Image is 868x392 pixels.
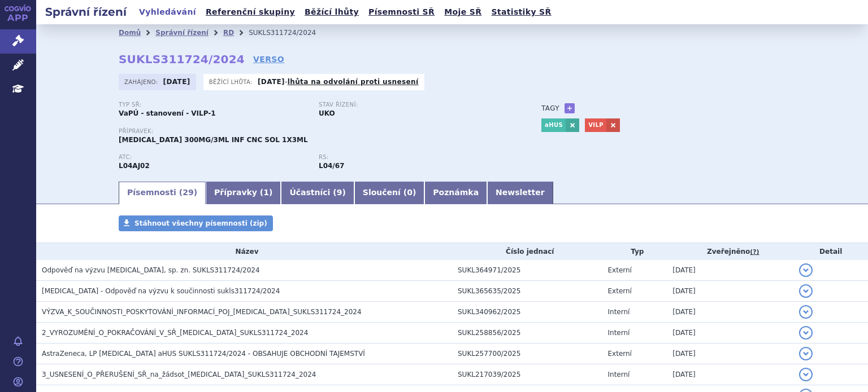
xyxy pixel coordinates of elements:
strong: RAVULIZUMAB [119,162,150,170]
td: SUKL217039/2025 [452,364,602,385]
td: SUKL340962/2025 [452,302,602,323]
span: Běžící lhůta: [209,77,255,86]
td: [DATE] [667,302,793,323]
h2: Správní řízení [36,4,136,20]
a: Správní řízení [155,29,209,37]
strong: [DATE] [258,78,285,86]
span: Interní [608,371,630,378]
td: SUKL365635/2025 [452,281,602,302]
button: detail [799,305,813,319]
span: Stáhnout všechny písemnosti (zip) [134,219,267,227]
th: Zveřejněno [667,243,793,260]
td: [DATE] [667,260,793,281]
a: Moje SŘ [441,5,485,20]
span: Interní [608,308,630,316]
span: [MEDICAL_DATA] 300MG/3ML INF CNC SOL 1X3ML [119,136,308,144]
span: Externí [608,287,632,295]
li: SUKLS311724/2024 [249,24,331,41]
a: Stáhnout všechny písemnosti (zip) [119,215,273,231]
a: Písemnosti SŘ [365,5,438,20]
a: Přípravky (1) [206,182,281,204]
span: ULTOMIRIS - Odpověď na výzvu k součinnosti sukls311724/2024 [42,287,280,295]
p: ATC: [119,154,307,161]
a: + [565,103,575,113]
a: Účastníci (9) [281,182,354,204]
a: aHUS [541,118,566,132]
span: 29 [183,188,193,197]
span: VÝZVA_K_SOUČINNOSTI_POSKYTOVÁNÍ_INFORMACÍ_POJ_ULTOMIRIS_SUKLS311724_2024 [42,308,362,316]
a: Běžící lhůty [301,5,362,20]
a: Písemnosti (29) [119,182,206,204]
td: [DATE] [667,281,793,302]
td: SUKL257700/2025 [452,343,602,364]
td: [DATE] [667,323,793,343]
span: 9 [337,188,342,197]
p: Přípravek: [119,128,519,135]
span: Interní [608,329,630,337]
strong: ravulizumab [319,162,344,170]
td: SUKL364971/2025 [452,260,602,281]
span: 1 [263,188,269,197]
strong: VaPÚ - stanovení - VILP-1 [119,109,216,117]
span: Zahájeno: [124,77,160,86]
span: 0 [407,188,413,197]
strong: SUKLS311724/2024 [119,52,245,66]
h3: Tagy [541,102,559,115]
button: detail [799,326,813,340]
button: detail [799,284,813,298]
a: Statistiky SŘ [488,5,554,20]
a: RD [223,29,234,37]
strong: UKO [319,109,335,117]
a: Newsletter [487,182,553,204]
span: AstraZeneca, LP Ultomiris aHUS SUKLS311724/2024 - OBSAHUJE OBCHODNÍ TAJEMSTVÍ [42,350,365,358]
a: Poznámka [424,182,487,204]
th: Detail [793,243,868,260]
span: Externí [608,266,632,274]
abbr: (?) [750,248,759,256]
button: detail [799,263,813,277]
strong: [DATE] [163,78,190,86]
span: 3_USNESENÍ_O_PŘERUŠENÍ_SŘ_na_žádsot_ULTOMIRIS_SUKLS311724_2024 [42,371,316,378]
p: - [258,77,419,86]
td: SUKL258856/2025 [452,323,602,343]
a: Sloučení (0) [354,182,424,204]
th: Název [36,243,452,260]
span: Externí [608,350,632,358]
a: Domů [119,29,141,37]
a: Vyhledávání [136,5,199,20]
a: Referenční skupiny [202,5,298,20]
span: 2_VYROZUMĚNÍ_O_POKRAČOVÁNÍ_V_SŘ_ULTOMIRIS_SUKLS311724_2024 [42,329,308,337]
a: VERSO [253,54,284,65]
th: Číslo jednací [452,243,602,260]
a: lhůta na odvolání proti usnesení [288,78,419,86]
td: [DATE] [667,364,793,385]
p: Typ SŘ: [119,102,307,108]
a: VILP [585,118,606,132]
button: detail [799,347,813,360]
button: detail [799,368,813,381]
p: Stav řízení: [319,102,507,108]
td: [DATE] [667,343,793,364]
p: RS: [319,154,507,161]
th: Typ [602,243,667,260]
span: Odpověď na výzvu ULTOMIRIS, sp. zn. SUKLS311724/2024 [42,266,260,274]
